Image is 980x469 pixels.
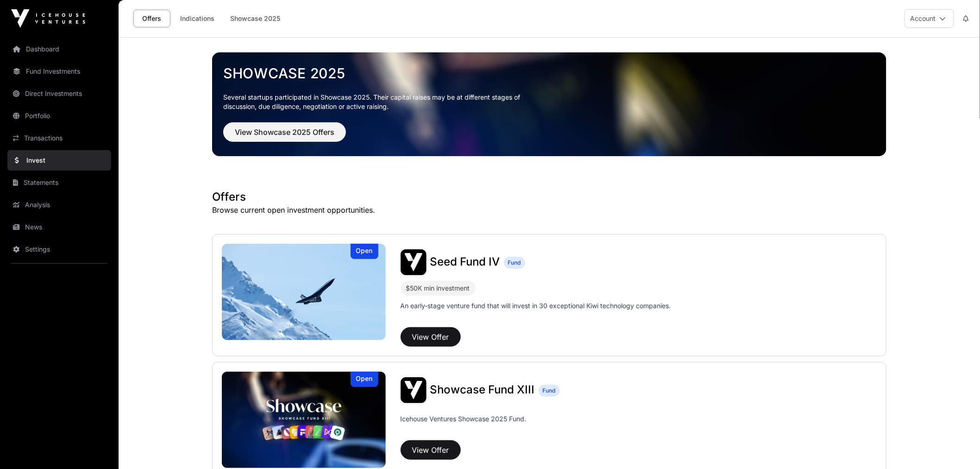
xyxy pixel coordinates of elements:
a: Transactions [7,128,111,148]
p: Browse current open investment opportunities. [212,204,886,215]
button: Account [905,9,954,28]
button: View Showcase 2025 Offers [223,122,346,142]
span: Fund [543,387,556,394]
span: Showcase Fund XIII [430,383,535,396]
span: Seed Fund IV [430,255,500,268]
a: News [7,217,111,237]
img: Seed Fund IV [401,249,427,275]
a: Seed Fund IVOpen [222,244,386,340]
h1: Offers [212,190,886,204]
div: $50K min investment [406,283,470,294]
a: Indications [174,10,220,27]
a: Direct Investments [7,83,111,104]
a: Dashboard [7,39,111,59]
a: Offers [133,10,170,27]
span: View Showcase 2025 Offers [235,127,334,138]
a: Showcase 2025 [223,65,875,82]
a: Statements [7,172,111,193]
a: View Showcase 2025 Offers [223,132,346,141]
p: Several startups participated in Showcase 2025. Their capital raises may be at different stages o... [223,93,534,111]
a: Showcase 2025 [224,10,286,27]
span: Fund [508,259,521,266]
a: Showcase Fund XIII [430,384,535,396]
img: Icehouse Ventures Logo [11,9,85,28]
a: Analysis [7,195,111,215]
button: View Offer [401,440,461,460]
div: Open [351,372,378,387]
a: Showcase Fund XIIIOpen [222,372,386,468]
img: Seed Fund IV [222,244,386,340]
a: Portfolio [7,106,111,126]
p: An early-stage venture fund that will invest in 30 exceptional Kiwi technology companies. [401,301,671,311]
a: Seed Fund IV [430,256,500,268]
div: $50K min investment [401,281,476,296]
img: Showcase Fund XIII [401,377,427,403]
button: View Offer [401,327,461,347]
img: Showcase Fund XIII [222,372,386,468]
div: Open [351,244,378,259]
a: Invest [7,150,111,171]
a: Fund Investments [7,61,111,82]
p: Icehouse Ventures Showcase 2025 Fund. [401,414,527,424]
iframe: Chat Widget [934,425,980,469]
a: Settings [7,239,111,260]
img: Showcase 2025 [212,52,886,156]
